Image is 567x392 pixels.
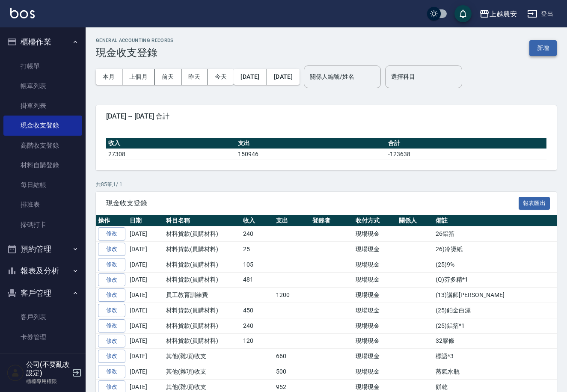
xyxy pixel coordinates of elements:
button: 客戶管理 [3,282,82,304]
td: 450 [241,303,274,318]
button: 今天 [208,69,234,85]
a: 帳單列表 [3,76,82,96]
button: 上越農安 [476,5,520,23]
div: 上越農安 [490,9,517,19]
a: 每日結帳 [3,175,82,195]
td: [DATE] [128,349,164,364]
td: 材料貨款(員購材料) [164,272,241,288]
button: 昨天 [181,69,208,85]
td: 材料貨款(員購材料) [164,303,241,318]
td: 其他(雜項)收支 [164,349,241,364]
th: 登錄者 [310,215,353,226]
a: 現金收支登錄 [3,116,82,135]
td: 27308 [106,148,236,160]
img: Person [7,364,24,381]
td: [DATE] [128,318,164,333]
a: 修改 [98,288,125,302]
a: 客戶列表 [3,307,82,327]
td: 材料貨款(員購材料) [164,333,241,349]
p: 共 85 筆, 1 / 1 [96,181,557,188]
td: 材料貨款(員購材料) [164,226,241,242]
td: 481 [241,272,274,288]
a: 打帳單 [3,56,82,76]
a: 修改 [98,365,125,378]
button: 登出 [524,6,557,22]
a: 修改 [98,273,125,287]
button: 新增 [529,40,557,56]
td: 150946 [236,148,386,160]
td: 現場現金 [353,242,397,257]
span: 現金收支登錄 [106,199,519,208]
td: [DATE] [128,272,164,288]
td: [DATE] [128,333,164,349]
a: 報表匯出 [519,199,550,207]
th: 支出 [236,138,386,149]
td: 現場現金 [353,303,397,318]
td: 120 [241,333,274,349]
td: 240 [241,226,274,242]
td: 240 [241,318,274,333]
td: [DATE] [128,226,164,242]
th: 操作 [96,215,128,226]
td: 500 [274,364,310,380]
button: 本月 [96,69,122,85]
a: 修改 [98,258,125,271]
a: 材料自購登錄 [3,155,82,175]
td: [DATE] [128,242,164,257]
img: Logo [10,8,35,18]
td: 材料貨款(員購材料) [164,257,241,272]
th: 支出 [274,215,310,226]
a: 高階收支登錄 [3,136,82,155]
td: 材料貨款(員購材料) [164,242,241,257]
td: 660 [274,349,310,364]
p: 櫃檯專用權限 [26,377,70,385]
a: 修改 [98,243,125,256]
th: 收入 [241,215,274,226]
a: 修改 [98,304,125,317]
a: 卡券管理 [3,327,82,347]
td: 現場現金 [353,288,397,303]
th: 關係人 [397,215,434,226]
a: 排班表 [3,195,82,214]
td: 現場現金 [353,364,397,380]
a: 新增 [529,44,557,52]
a: 修改 [98,319,125,333]
td: [DATE] [128,364,164,380]
td: 現場現金 [353,272,397,288]
td: 材料貨款(員購材料) [164,318,241,333]
td: [DATE] [128,257,164,272]
td: 現場現金 [353,333,397,349]
td: [DATE] [128,288,164,303]
td: 現場現金 [353,349,397,364]
th: 收付方式 [353,215,397,226]
th: 合計 [386,138,546,149]
h2: GENERAL ACCOUNTING RECORDS [96,38,174,43]
button: 上個月 [122,69,155,85]
button: 前天 [155,69,181,85]
h5: 公司(不要亂改設定) [26,360,70,377]
td: 其他(雜項)收支 [164,364,241,380]
td: 現場現金 [353,257,397,272]
a: 掛單列表 [3,96,82,116]
a: 修改 [98,350,125,363]
h3: 現金收支登錄 [96,47,174,59]
td: 105 [241,257,274,272]
button: [DATE] [234,69,267,85]
th: 日期 [128,215,164,226]
th: 收入 [106,138,236,149]
td: 25 [241,242,274,257]
button: 報表及分析 [3,260,82,282]
a: 修改 [98,227,125,241]
td: 1200 [274,288,310,303]
td: [DATE] [128,303,164,318]
button: 預約管理 [3,238,82,260]
a: 修改 [98,335,125,348]
a: 掃碼打卡 [3,215,82,235]
button: 報表匯出 [519,197,550,210]
td: 現場現金 [353,226,397,242]
button: save [454,5,472,22]
td: 現場現金 [353,318,397,333]
td: -123638 [386,148,546,160]
button: [DATE] [267,69,300,85]
a: 入金管理 [3,347,82,367]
